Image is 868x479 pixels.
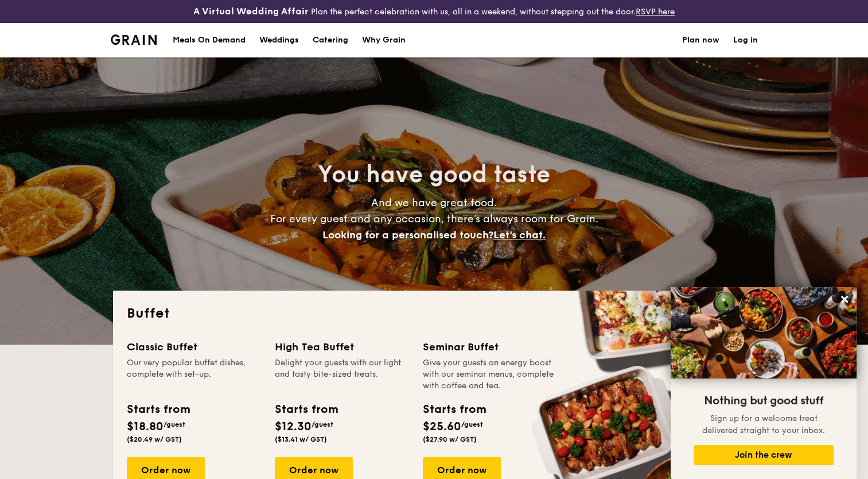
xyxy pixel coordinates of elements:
div: Why Grain [362,23,406,57]
a: Meals On Demand [166,23,252,57]
div: Plan the perfect celebration with us, all in a weekend, without stepping out the door. [145,5,723,18]
a: Plan now [682,23,719,57]
span: $12.30 [275,420,312,434]
div: Our very popular buffet dishes, complete with set-up. [127,357,261,392]
div: Seminar Buffet [423,339,557,355]
img: DSC07876-Edit02-Large.jpeg [671,287,857,378]
span: Nothing but good stuff [704,394,823,408]
span: Let's chat. [493,229,546,241]
span: /guest [312,420,333,428]
div: Meals On Demand [173,23,246,57]
a: Logotype [111,34,157,45]
a: Catering [306,23,355,57]
a: Weddings [252,23,306,57]
div: Starts from [127,401,189,418]
h1: Catering [313,23,348,57]
span: Sign up for a welcome treat delivered straight to your inbox. [702,414,825,435]
span: /guest [164,420,185,428]
h4: A Virtual Wedding Affair [193,5,309,18]
div: Delight your guests with our light and tasty bite-sized treats. [275,357,409,392]
h2: Buffet [127,304,742,323]
div: Give your guests an energy boost with our seminar menus, complete with coffee and tea. [423,357,557,392]
span: $25.60 [423,420,461,434]
span: $18.80 [127,420,164,434]
a: Why Grain [355,23,412,57]
span: Looking for a personalised touch? [322,229,493,241]
button: Close [835,290,854,308]
a: Log in [733,23,758,57]
div: Weddings [259,23,299,57]
a: RSVP here [636,7,675,17]
img: Grain [111,34,157,45]
div: Classic Buffet [127,339,261,355]
span: And we have great food. For every guest and any occasion, there’s always room for Grain. [270,196,598,241]
span: ($13.41 w/ GST) [275,435,327,443]
div: Starts from [275,401,337,418]
span: ($27.90 w/ GST) [423,435,477,443]
div: Starts from [423,401,485,418]
button: Join the crew [694,445,834,465]
span: ($20.49 w/ GST) [127,435,182,443]
span: You have good taste [318,161,550,188]
div: High Tea Buffet [275,339,409,355]
span: /guest [461,420,483,428]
